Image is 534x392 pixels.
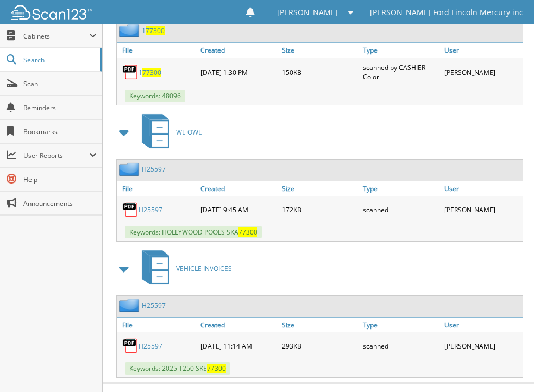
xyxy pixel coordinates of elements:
[119,299,142,312] img: folder2.png
[142,165,166,174] a: H25597
[442,43,523,58] a: User
[146,26,165,35] span: 77300
[142,26,165,35] a: 177300
[480,340,534,392] iframe: Chat Widget
[442,181,523,196] a: User
[279,60,360,84] div: 150KB
[122,338,139,354] img: PDF.png
[23,55,95,65] span: Search
[122,201,139,218] img: PDF.png
[279,335,360,357] div: 293KB
[442,60,523,84] div: [PERSON_NAME]
[442,335,523,357] div: [PERSON_NAME]
[23,199,97,208] span: Announcements
[23,31,89,41] span: Cabinets
[117,181,198,196] a: File
[23,127,97,136] span: Bookmarks
[139,342,162,351] a: H25597
[198,199,279,220] div: [DATE] 9:45 AM
[238,227,257,237] span: 77300
[125,362,230,375] span: Keywords: 2025 T250 SKE
[360,43,441,58] a: Type
[122,64,139,80] img: PDF.png
[23,79,97,88] span: Scan
[125,90,185,102] span: Keywords: 48096
[442,199,523,220] div: [PERSON_NAME]
[117,318,198,332] a: File
[142,68,161,77] span: 77300
[135,111,202,154] a: WE OWE
[279,181,360,196] a: Size
[139,68,161,77] a: 177300
[139,205,162,214] a: H25597
[360,318,441,332] a: Type
[11,5,92,20] img: scan123-logo-white.svg
[142,301,166,310] a: H25597
[370,9,523,16] span: [PERSON_NAME] Ford Lincoln Mercury inc
[360,60,441,84] div: scanned by CASHIER Color
[198,318,279,332] a: Created
[279,199,360,220] div: 172KB
[23,103,97,112] span: Reminders
[360,181,441,196] a: Type
[277,9,338,16] span: [PERSON_NAME]
[135,247,232,290] a: VEHICLE INVOICES
[279,318,360,332] a: Size
[207,364,226,373] span: 77300
[125,226,262,238] span: Keywords: HOLLYWOOD POOLS SKA
[119,162,142,176] img: folder2.png
[198,181,279,196] a: Created
[176,264,232,273] span: VEHICLE INVOICES
[279,43,360,58] a: Size
[23,151,89,160] span: User Reports
[119,24,142,37] img: folder2.png
[198,43,279,58] a: Created
[176,128,202,137] span: WE OWE
[360,335,441,357] div: scanned
[198,60,279,84] div: [DATE] 1:30 PM
[360,199,441,220] div: scanned
[117,43,198,58] a: File
[198,335,279,357] div: [DATE] 11:14 AM
[23,175,97,184] span: Help
[442,318,523,332] a: User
